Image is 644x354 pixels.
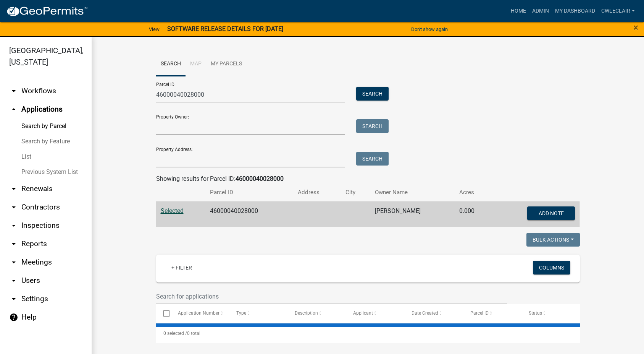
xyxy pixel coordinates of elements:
[236,175,284,182] strong: 46000040028000
[9,239,18,248] i: arrow_drop_down
[412,310,438,316] span: Date Created
[356,87,389,101] button: Search
[633,23,638,32] button: Close
[295,310,318,316] span: Description
[205,183,294,201] th: Parcel ID
[9,86,18,96] i: arrow_drop_down
[156,289,507,304] input: Search for applications
[146,23,163,36] a: View
[9,313,18,322] i: help
[167,25,283,32] strong: SOFTWARE RELEASE DETAILS FOR [DATE]
[9,276,18,285] i: arrow_drop_down
[156,304,171,323] datatable-header-cell: Select
[404,304,463,323] datatable-header-cell: Date Created
[293,183,341,201] th: Address
[633,22,638,33] span: ×
[533,261,570,274] button: Columns
[163,331,187,336] span: 0 selected /
[229,304,287,323] datatable-header-cell: Type
[206,52,247,76] a: My Parcels
[9,258,18,267] i: arrow_drop_down
[156,324,580,343] div: 0 total
[470,310,489,316] span: Parcel ID
[287,304,346,323] datatable-header-cell: Description
[341,183,370,201] th: City
[9,221,18,230] i: arrow_drop_down
[529,4,552,18] a: Admin
[552,4,598,18] a: My Dashboard
[156,174,580,183] div: Showing results for Parcel ID:
[353,310,373,316] span: Applicant
[356,119,389,133] button: Search
[508,4,529,18] a: Home
[455,201,492,227] td: 0.000
[408,23,451,36] button: Don't show again
[356,152,389,166] button: Search
[9,184,18,193] i: arrow_drop_down
[346,304,404,323] datatable-header-cell: Applicant
[161,207,184,214] a: Selected
[463,304,521,323] datatable-header-cell: Parcel ID
[598,4,638,18] a: cwleclair
[529,310,542,316] span: Status
[236,310,246,316] span: Type
[171,304,229,323] datatable-header-cell: Application Number
[178,310,220,316] span: Application Number
[9,203,18,212] i: arrow_drop_down
[205,201,294,227] td: 46000040028000
[9,294,18,304] i: arrow_drop_down
[521,304,579,323] datatable-header-cell: Status
[370,183,455,201] th: Owner Name
[156,52,186,76] a: Search
[370,201,455,227] td: [PERSON_NAME]
[165,261,198,274] a: + Filter
[527,206,575,220] button: Add Note
[539,210,564,216] span: Add Note
[9,105,18,114] i: arrow_drop_up
[455,183,492,201] th: Acres
[526,233,580,247] button: Bulk Actions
